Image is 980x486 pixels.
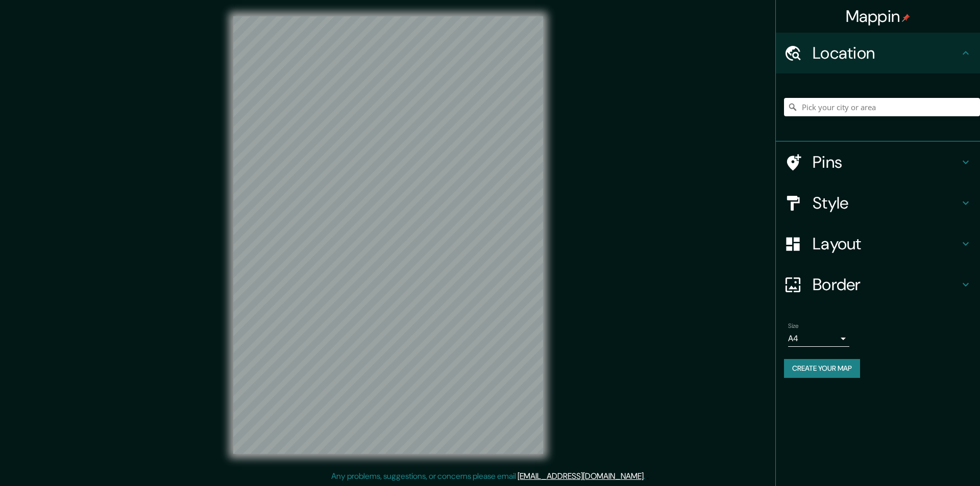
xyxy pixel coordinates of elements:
[645,470,647,482] div: .
[233,16,543,454] canvas: Map
[647,470,649,482] div: .
[331,470,645,482] p: Any problems, suggestions, or concerns please email .
[784,359,860,378] button: Create your map
[518,471,644,481] a: [EMAIL_ADDRESS][DOMAIN_NAME]
[788,322,799,330] label: Size
[813,43,960,63] h4: Location
[813,152,960,172] h4: Pins
[776,183,980,223] div: Style
[813,234,960,254] h4: Layout
[776,142,980,183] div: Pins
[784,98,980,116] input: Pick your city or area
[788,330,849,347] div: A4
[776,223,980,264] div: Layout
[902,14,910,22] img: pin-icon.png
[813,274,960,295] h4: Border
[776,264,980,305] div: Border
[813,193,960,213] h4: Style
[846,6,911,27] h4: Mappin
[776,33,980,73] div: Location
